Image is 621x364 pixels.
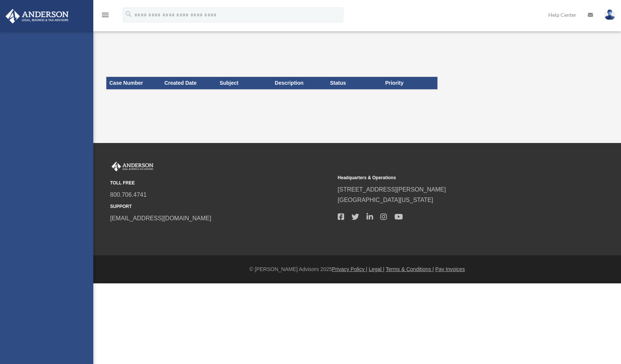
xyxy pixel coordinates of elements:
[110,162,155,171] img: Anderson Advisors Platinum Portal
[110,179,333,187] small: TOLL FREE
[386,266,434,272] a: Terms & Conditions |
[272,77,327,90] th: Description
[435,266,465,272] a: Pay Invoices
[3,9,71,24] img: Anderson Advisors Platinum Portal
[110,192,147,198] a: 800.706.4741
[338,186,446,193] a: [STREET_ADDRESS][PERSON_NAME]
[604,9,615,20] img: User Pic
[332,266,368,272] a: Privacy Policy |
[216,77,272,90] th: Subject
[327,77,382,90] th: Status
[106,77,162,90] th: Case Number
[93,265,621,274] div: © [PERSON_NAME] Advisors 2025
[382,77,437,90] th: Priority
[101,13,110,19] a: menu
[338,197,433,203] a: [GEOGRAPHIC_DATA][US_STATE]
[125,10,133,18] i: search
[110,203,333,211] small: SUPPORT
[101,10,110,19] i: menu
[369,266,384,272] a: Legal |
[110,215,211,221] a: [EMAIL_ADDRESS][DOMAIN_NAME]
[338,174,560,182] small: Headquarters & Operations
[161,77,216,90] th: Created Date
